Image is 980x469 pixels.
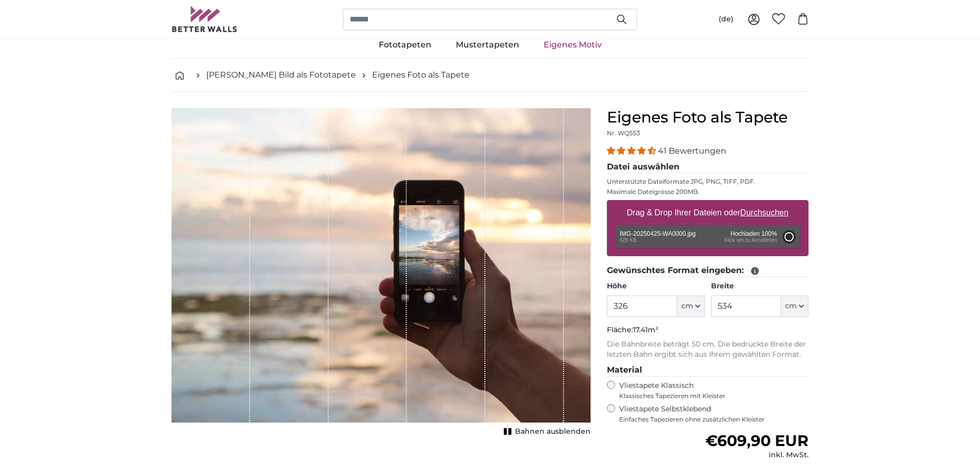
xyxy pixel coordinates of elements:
[677,295,705,317] button: cm
[619,415,808,424] span: Einfaches Tapezieren ohne zusätzlichen Kleister
[607,188,808,196] p: Maximale Dateigrösse 200MB.
[607,108,808,127] h1: Eigenes Foto als Tapete
[681,301,693,311] span: cm
[658,146,726,156] span: 41 Bewertungen
[781,295,808,317] button: cm
[607,264,808,277] legend: Gewünschtes Format eingeben:
[607,129,640,137] span: Nr. WQ553
[501,425,591,439] button: Bahnen ausblenden
[607,178,808,186] p: Unterstützte Dateiformate JPG, PNG, TIFF, PDF.
[705,450,808,460] div: inkl. MwSt.
[785,301,797,311] span: cm
[623,203,793,223] label: Drag & Drop Ihrer Dateien oder
[619,381,800,400] label: Vliestapete Klassisch
[372,69,470,81] a: Eigenes Foto als Tapete
[607,364,808,377] legend: Material
[171,59,808,92] nav: breadcrumbs
[607,325,808,335] p: Fläche:
[710,10,742,29] button: (de)
[366,32,444,58] a: Fototapeten
[607,161,808,174] legend: Datei auswählen
[171,6,238,32] img: Betterwalls
[607,281,704,291] label: Höhe
[444,32,531,58] a: Mustertapeten
[206,69,356,81] a: [PERSON_NAME] Bild als Fototapete
[607,339,808,360] p: Die Bahnbreite beträgt 50 cm. Die bedruckte Breite der letzten Bahn ergibt sich aus Ihrem gewählt...
[711,281,808,291] label: Breite
[633,325,658,334] span: 17.41m²
[619,404,808,424] label: Vliestapete Selbstklebend
[531,32,614,58] a: Eigenes Motiv
[515,427,591,437] span: Bahnen ausblenden
[741,208,789,217] u: Durchsuchen
[705,431,808,450] span: €609,90 EUR
[171,108,591,439] div: 1 of 1
[607,146,658,156] span: 4.39 stars
[619,392,800,400] span: Klassisches Tapezieren mit Kleister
